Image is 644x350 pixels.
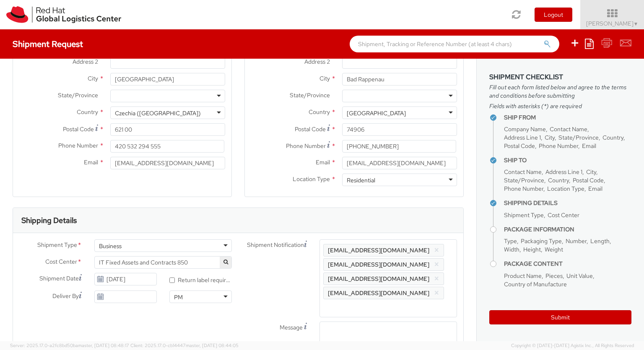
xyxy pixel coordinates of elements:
span: master, [DATE] 08:48:17 [78,342,129,348]
span: Shipment Notification [247,241,304,249]
span: Weight [545,246,563,253]
span: Postal Code [63,125,94,133]
span: City [319,75,330,82]
span: Country [548,176,569,184]
span: State/Province [290,91,330,99]
button: × [434,274,439,284]
span: Unit Value [566,272,593,280]
span: Postal Code [504,142,535,150]
span: Cost Center [45,257,77,267]
span: Shipment Type [37,241,77,250]
h4: Shipment Request [13,39,83,49]
span: [EMAIL_ADDRESS][DOMAIN_NAME] [328,261,429,268]
span: Email [316,158,330,166]
span: Country [309,108,330,116]
input: Shipment, Tracking or Reference Number (at least 4 chars) [350,36,559,52]
span: Phone Number [286,142,326,150]
span: Location Type [547,185,584,192]
span: Phone Number [504,185,543,192]
span: Fill out each form listed below and agree to the terms and conditions before submitting [489,83,631,100]
span: Phone Number [539,142,578,150]
span: State/Province [58,91,98,99]
img: rh-logistics-00dfa346123c4ec078e1.svg [6,6,121,23]
span: [EMAIL_ADDRESS][DOMAIN_NAME] [328,275,429,283]
span: Address 2 [304,58,330,65]
label: Return label required [169,275,232,284]
span: State/Province [558,134,599,141]
input: Return label required [169,277,175,283]
span: City [88,75,98,82]
span: [EMAIL_ADDRESS][DOMAIN_NAME] [328,289,429,297]
div: Czechia ([GEOGRAPHIC_DATA]) [115,109,201,117]
h3: Shipment Checklist [489,73,631,81]
h4: Ship From [504,114,631,121]
span: Length [590,237,610,245]
span: Number [566,237,587,245]
span: Address Line 1 [545,168,582,176]
span: Company Name [504,125,546,133]
span: State/Province [504,176,544,184]
button: Submit [489,310,631,324]
div: PM [174,293,183,301]
span: Email [582,142,596,150]
h4: Ship To [504,157,631,163]
button: Logout [535,8,572,22]
span: Height [523,246,541,253]
span: Email [588,185,602,192]
span: Postal Code [573,176,604,184]
span: Country [602,134,623,141]
span: City [586,168,596,176]
h4: Package Information [504,226,631,233]
span: Message [280,324,303,331]
button: × [434,245,439,255]
div: Residential [347,176,375,184]
span: Fields with asterisks (*) are required [489,102,631,110]
span: ▼ [634,21,639,27]
span: IT Fixed Assets and Contracts 850 [94,256,232,269]
span: Client: 2025.17.0-cb14447 [130,342,239,348]
span: Shipment Type [504,211,544,219]
span: Copyright © [DATE]-[DATE] Agistix Inc., All Rights Reserved [511,342,634,349]
span: Server: 2025.17.0-a2fc8bd50ba [10,342,129,348]
span: master, [DATE] 08:44:05 [186,342,239,348]
span: Address 2 [73,58,98,65]
span: Contact Name [504,168,542,176]
span: Phone Number [58,142,98,149]
span: Country of Manufacture [504,280,567,288]
h4: Package Content [504,261,631,267]
div: [GEOGRAPHIC_DATA] [347,109,406,117]
span: Cost Center [548,211,579,219]
span: Width [504,246,519,253]
span: Pieces [545,272,563,280]
span: City [545,134,555,141]
span: Shipment Date [39,274,79,283]
button: × [434,259,439,270]
span: [PERSON_NAME] [586,20,639,27]
span: [EMAIL_ADDRESS][DOMAIN_NAME] [328,246,429,254]
span: Type [504,237,517,245]
button: × [434,288,439,298]
span: Contact Name [550,125,587,133]
span: Email [84,158,98,166]
span: Address Line 1 [504,134,541,141]
span: IT Fixed Assets and Contracts 850 [99,259,227,266]
h4: Shipping Details [504,200,631,206]
div: Business [99,242,122,250]
span: Packaging Type [521,237,562,245]
span: Country [77,108,98,116]
span: Product Name [504,272,542,280]
span: Postal Code [295,125,326,133]
span: Deliver By [52,292,79,301]
h3: Shipping Details [21,216,77,225]
span: Location Type [293,175,330,183]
